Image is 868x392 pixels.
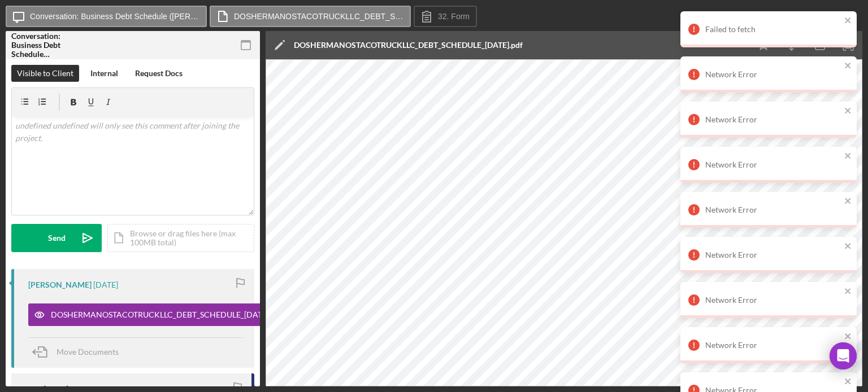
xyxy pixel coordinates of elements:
[57,347,119,356] span: Move Documents
[85,65,124,82] button: Internal
[705,250,841,259] div: Network Error
[705,70,841,79] div: Network Error
[844,16,852,27] button: close
[830,342,857,369] div: Open Intercom Messenger
[705,160,841,169] div: Network Error
[705,25,841,34] div: Failed to fetch
[90,65,118,82] div: Internal
[28,303,311,326] button: DOSHERMANOSTACOTRUCKLLC_DEBT_SCHEDULE_[DATE].pdf
[844,106,852,117] button: close
[11,224,102,252] button: Send
[844,377,852,387] button: close
[17,65,73,82] div: Visible to Client
[844,241,852,252] button: close
[11,32,90,59] div: Conversation: Business Debt Schedule ([PERSON_NAME])
[705,341,841,350] div: Network Error
[28,338,130,366] button: Move Documents
[705,205,841,214] div: Network Error
[844,151,852,162] button: close
[51,310,283,319] div: DOSHERMANOSTACOTRUCKLLC_DEBT_SCHEDULE_[DATE].pdf
[414,6,477,27] button: 32. Form
[210,6,411,27] button: DOSHERMANOSTACOTRUCKLLC_DEBT_SCHEDULE_[DATE].pdf
[11,65,79,82] button: Visible to Client
[28,280,92,289] div: [PERSON_NAME]
[48,224,66,252] div: Send
[30,12,199,21] label: Conversation: Business Debt Schedule ([PERSON_NAME])
[129,65,188,82] button: Request Docs
[294,41,523,50] div: DOSHERMANOSTACOTRUCKLLC_DEBT_SCHEDULE_[DATE].pdf
[93,280,118,289] time: 2025-09-18 14:44
[6,6,207,27] button: Conversation: Business Debt Schedule ([PERSON_NAME])
[705,115,841,124] div: Network Error
[844,287,852,297] button: close
[844,61,852,72] button: close
[438,12,470,21] label: 32. Form
[844,196,852,207] button: close
[135,65,183,82] div: Request Docs
[844,332,852,342] button: close
[234,12,403,21] label: DOSHERMANOSTACOTRUCKLLC_DEBT_SCHEDULE_[DATE].pdf
[705,296,841,305] div: Network Error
